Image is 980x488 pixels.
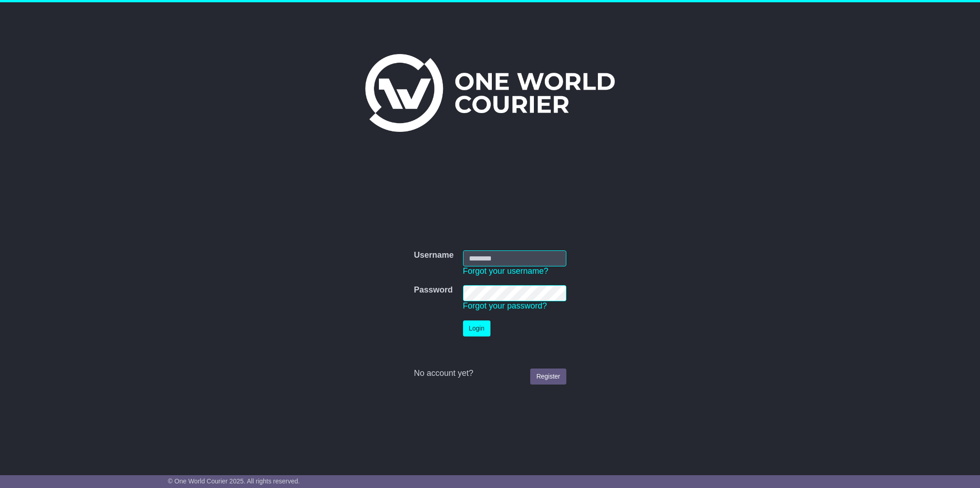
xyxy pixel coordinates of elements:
[463,301,547,310] a: Forgot your password?
[414,285,453,295] label: Password
[463,320,490,336] button: Login
[530,369,566,385] a: Register
[414,369,566,379] div: No account yet?
[365,54,615,132] img: One World
[414,250,453,260] label: Username
[463,266,549,276] a: Forgot your username?
[168,477,300,485] span: © One World Courier 2025. All rights reserved.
